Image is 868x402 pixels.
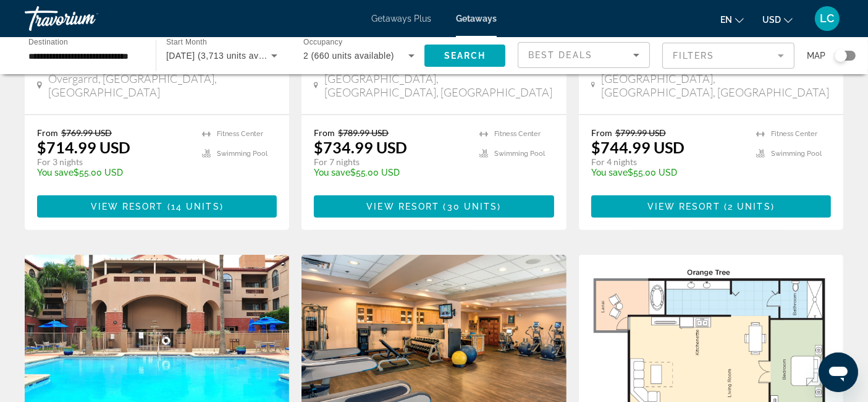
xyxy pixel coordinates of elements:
p: For 7 nights [314,156,466,168]
span: ( ) [720,202,775,212]
span: From [37,127,58,138]
a: Travorium [25,2,148,35]
p: For 4 nights [591,156,744,168]
span: Search [444,51,486,61]
a: Getaways Plus [371,14,431,24]
span: Best Deals [528,50,592,60]
span: [GEOGRAPHIC_DATA], [GEOGRAPHIC_DATA], [GEOGRAPHIC_DATA] [601,72,831,99]
span: 2 (660 units available) [303,51,394,61]
span: Swimming Pool [217,150,268,158]
span: From [314,127,335,138]
span: Destination [28,38,68,46]
span: 14 units [171,202,220,212]
button: Search [424,45,505,67]
span: Map [807,47,825,64]
p: $734.99 USD [314,138,407,156]
mat-select: Sort by [528,48,639,62]
span: LC [820,12,835,25]
span: View Resort [647,202,720,212]
a: Getaways [456,14,497,24]
span: ( ) [439,202,501,212]
button: Change language [720,11,744,28]
span: 2 units [728,202,771,212]
p: $714.99 USD [37,138,130,156]
span: Overgarrd, [GEOGRAPHIC_DATA], [GEOGRAPHIC_DATA] [48,72,277,99]
button: Filter [662,42,794,69]
span: ( ) [164,202,224,212]
span: en [720,15,732,25]
span: You save [37,168,74,177]
span: 30 units [447,202,498,212]
span: $769.99 USD [61,127,112,138]
p: $744.99 USD [591,138,685,156]
span: USD [762,15,781,25]
p: $55.00 USD [37,168,190,177]
span: [DATE] (3,713 units available) [166,51,289,61]
span: You save [314,168,350,177]
span: $799.99 USD [615,127,666,138]
button: View Resort(2 units) [591,195,831,218]
span: Fitness Center [494,130,541,138]
span: Fitness Center [217,130,263,138]
span: From [591,127,612,138]
span: Swimming Pool [771,150,822,158]
span: Start Month [166,38,207,46]
span: $789.99 USD [338,127,389,138]
p: $55.00 USD [314,168,466,177]
button: View Resort(14 units) [37,195,277,218]
span: [GEOGRAPHIC_DATA], [GEOGRAPHIC_DATA], [GEOGRAPHIC_DATA] [324,72,554,99]
span: View Resort [366,202,439,212]
span: View Resort [91,202,164,212]
button: User Menu [811,6,843,32]
button: View Resort(30 units) [314,195,554,218]
p: $55.00 USD [591,168,744,177]
button: Change currency [762,11,793,28]
p: For 3 nights [37,156,190,168]
span: Swimming Pool [494,150,545,158]
iframe: Button to launch messaging window [819,353,858,392]
span: Fitness Center [771,130,817,138]
span: You save [591,168,628,177]
span: Occupancy [303,38,342,46]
